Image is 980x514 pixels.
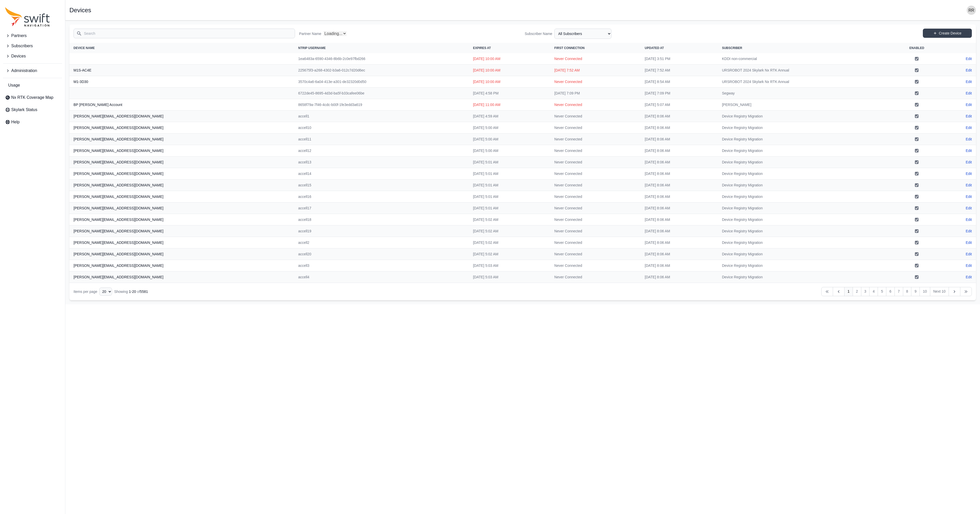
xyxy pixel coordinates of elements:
[861,287,870,296] a: 3
[718,248,890,260] td: Device Registry Migration
[550,180,641,191] td: Never Connected
[550,237,641,248] td: Never Connected
[11,107,37,113] span: Skylark Status
[69,283,976,300] nav: Table navigation
[966,263,972,268] a: Edit
[966,160,972,165] a: Edit
[469,248,550,260] td: [DATE] 5:02 AM
[895,287,903,296] a: 7
[718,225,890,237] td: Device Registry Migration
[641,191,718,202] td: [DATE] 8:06 AM
[473,46,491,50] span: Expires At
[966,229,972,234] a: Edit
[550,225,641,237] td: Never Connected
[69,157,294,168] th: [PERSON_NAME][EMAIL_ADDRESS][DOMAIN_NAME]
[930,287,949,296] a: Next 10
[69,111,294,122] th: [PERSON_NAME][EMAIL_ADDRESS][DOMAIN_NAME]
[550,76,641,88] td: Never Connected
[294,134,469,145] td: accell11
[294,191,469,202] td: accell16
[69,180,294,191] th: [PERSON_NAME][EMAIL_ADDRESS][DOMAIN_NAME]
[69,168,294,180] th: [PERSON_NAME][EMAIL_ADDRESS][DOMAIN_NAME]
[69,191,294,202] th: [PERSON_NAME][EMAIL_ADDRESS][DOMAIN_NAME]
[966,194,972,199] a: Edit
[718,88,890,99] td: Segway
[294,76,469,88] td: 3570c4a6-6a04-413e-a301-de32320d0d50
[550,168,641,180] td: Never Connected
[469,134,550,145] td: [DATE] 5:00 AM
[641,180,718,191] td: [DATE] 8:06 AM
[641,225,718,237] td: [DATE] 8:06 AM
[3,51,62,61] button: Devices
[69,134,294,145] th: [PERSON_NAME][EMAIL_ADDRESS][DOMAIN_NAME]
[3,66,62,76] button: Administration
[718,53,890,65] td: KDDI non-commercial
[469,65,550,76] td: [DATE] 10:00 AM
[550,88,641,99] td: [DATE] 7:09 PM
[878,287,886,296] a: 5
[114,289,148,294] div: Showing of
[966,91,972,96] a: Edit
[966,240,972,245] a: Edit
[853,287,861,296] a: 2
[294,88,469,99] td: 6722de45-8695-4d3d-ba5f-b33cafee06be
[554,29,611,39] select: Subscriber
[99,288,112,296] select: Display Limit
[294,248,469,260] td: accell20
[3,31,62,41] button: Partners
[550,134,641,145] td: Never Connected
[550,214,641,225] td: Never Connected
[469,157,550,168] td: [DATE] 5:01 AM
[69,99,294,111] th: BP [PERSON_NAME] Account
[69,260,294,271] th: [PERSON_NAME][EMAIL_ADDRESS][DOMAIN_NAME]
[550,99,641,111] td: Never Connected
[73,29,295,38] input: Search
[641,65,718,76] td: [DATE] 7:52 AM
[886,287,895,296] a: 6
[469,214,550,225] td: [DATE] 5:02 AM
[294,65,469,76] td: 225675f3-a268-4302-b3a6-012c7d20d6ec
[469,122,550,134] td: [DATE] 5:00 AM
[641,168,718,180] td: [DATE] 8:06 AM
[641,99,718,111] td: [DATE] 5:07 AM
[718,168,890,180] td: Device Registry Migration
[641,122,718,134] td: [DATE] 8:06 AM
[550,260,641,271] td: Never Connected
[69,202,294,214] th: [PERSON_NAME][EMAIL_ADDRESS][DOMAIN_NAME]
[69,122,294,134] th: [PERSON_NAME][EMAIL_ADDRESS][DOMAIN_NAME]
[469,88,550,99] td: [DATE] 4:58 PM
[469,260,550,271] td: [DATE] 5:03 AM
[69,225,294,237] th: [PERSON_NAME][EMAIL_ADDRESS][DOMAIN_NAME]
[966,217,972,222] a: Edit
[3,41,62,51] button: Subscribers
[69,214,294,225] th: [PERSON_NAME][EMAIL_ADDRESS][DOMAIN_NAME]
[294,111,469,122] td: accell1
[923,29,972,38] a: Create Device
[718,237,890,248] td: Device Registry Migration
[554,46,585,50] span: First Connection
[469,53,550,65] td: [DATE] 10:00 AM
[911,287,920,296] a: 9
[294,43,469,53] th: NTRIP Username
[469,145,550,157] td: [DATE] 5:00 AM
[641,88,718,99] td: [DATE] 7:09 PM
[11,53,26,59] span: Devices
[73,290,97,294] span: Items per page
[718,271,890,283] td: Device Registry Migration
[550,122,641,134] td: Never Connected
[69,237,294,248] th: [PERSON_NAME][EMAIL_ADDRESS][DOMAIN_NAME]
[140,290,148,294] span: 5581
[550,157,641,168] td: Never Connected
[641,111,718,122] td: [DATE] 8:06 AM
[294,237,469,248] td: accell2
[641,145,718,157] td: [DATE] 8:06 AM
[903,287,912,296] a: 8
[718,180,890,191] td: Device Registry Migration
[890,43,943,53] th: Enabled
[550,191,641,202] td: Never Connected
[3,92,62,103] a: Nx RTK Coverage Map
[641,248,718,260] td: [DATE] 8:06 AM
[718,111,890,122] td: Device Registry Migration
[966,206,972,211] a: Edit
[469,225,550,237] td: [DATE] 5:02 AM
